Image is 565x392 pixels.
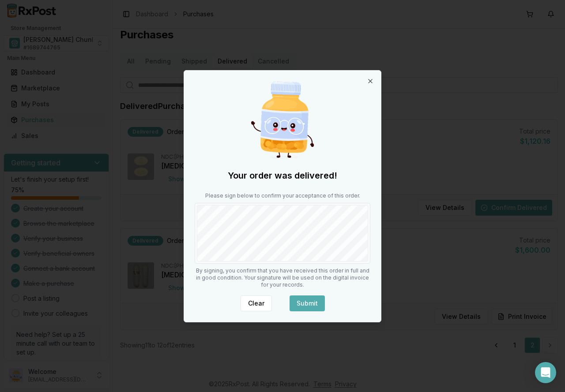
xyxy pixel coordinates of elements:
[195,169,370,182] h2: Your order was delivered!
[195,267,370,288] p: By signing, you confirm that you have received this order in full and in good condition. Your sig...
[195,192,370,199] p: Please sign below to confirm your acceptance of this order.
[240,78,325,162] img: Happy Pill Bottle
[290,295,325,311] button: Submit
[241,295,272,311] button: Clear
